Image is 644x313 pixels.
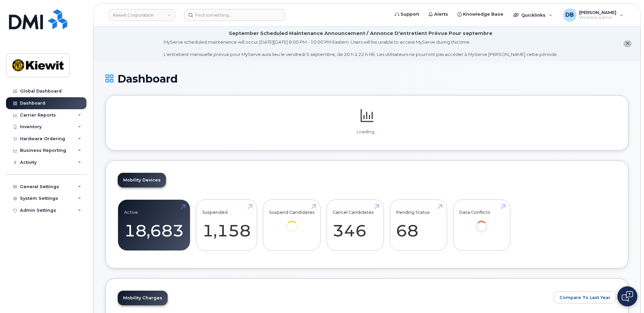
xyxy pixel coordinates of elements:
[229,30,492,37] div: September Scheduled Maintenance Announcement / Annonce D'entretient Prévue Pour septembre
[269,203,315,241] a: Suspend Candidates
[396,203,441,247] a: Pending Status 68
[124,203,184,247] a: Active 18,683
[554,291,616,303] button: Compare To Last Year
[105,73,628,85] h1: Dashboard
[118,291,168,305] a: Mobility Charges
[622,291,633,302] img: Open chat
[333,203,378,247] a: Cancel Candidates 346
[459,203,504,241] a: Data Conflicts
[560,294,610,301] span: Compare To Last Year
[202,203,251,247] a: Suspended 1,158
[118,173,166,187] a: Mobility Devices
[164,39,558,58] div: MyServe scheduled maintenance will occur [DATE][DATE] 8:00 PM - 10:00 PM Eastern. Users will be u...
[118,129,616,135] p: Loading...
[623,40,632,47] button: close notification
